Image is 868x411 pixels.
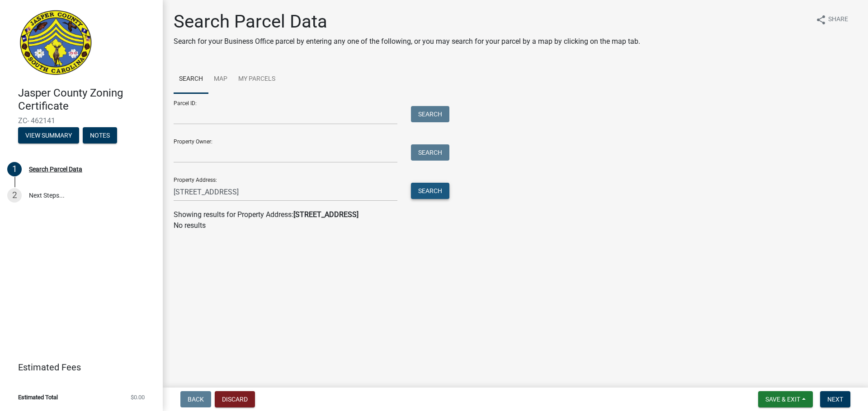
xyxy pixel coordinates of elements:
span: $0.00 [131,394,145,400]
h4: Jasper County Zoning Certificate [18,87,156,113]
button: Back [180,391,211,407]
img: Jasper County, South Carolina [18,9,94,77]
i: share [816,14,826,25]
button: Save & Exit [758,391,813,407]
wm-modal-confirm: Notes [83,132,117,139]
a: My Parcels [233,65,281,94]
button: Discard [215,391,255,407]
wm-modal-confirm: Summary [18,132,79,139]
a: Search [174,65,208,94]
p: No results [174,220,857,231]
span: Estimated Total [18,394,58,400]
a: Estimated Fees [7,358,148,376]
a: Map [208,65,233,94]
span: ZC- 462141 [18,116,145,125]
div: Showing results for Property Address: [174,209,857,220]
button: Next [820,391,850,407]
p: Search for your Business Office parcel by entering any one of the following, or you may search fo... [174,36,640,47]
h1: Search Parcel Data [174,11,640,32]
strong: [STREET_ADDRESS] [293,210,359,219]
div: 2 [7,188,22,203]
button: View Summary [18,127,79,143]
button: Search [411,144,449,161]
div: Search Parcel Data [29,166,82,172]
button: Notes [83,127,117,143]
button: Search [411,106,449,122]
span: Next [827,396,843,403]
span: Back [188,396,204,403]
button: shareShare [808,11,855,28]
span: Share [828,14,848,25]
div: 1 [7,162,22,176]
span: Save & Exit [765,396,800,403]
button: Search [411,183,449,199]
